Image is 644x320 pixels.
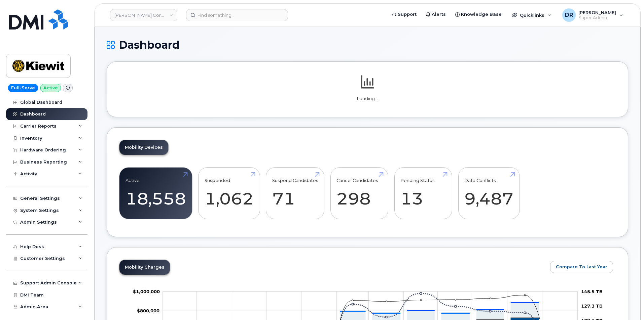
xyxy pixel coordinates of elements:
[133,289,160,294] g: $0
[137,308,159,314] g: $0
[272,171,318,216] a: Suspend Candidates 71
[464,171,513,216] a: Data Conflicts 9,487
[119,96,616,102] p: Loading...
[400,171,446,216] a: Pending Status 13
[581,289,603,294] tspan: 145.5 TB
[137,308,159,314] tspan: $800,000
[336,171,382,216] a: Cancel Candidates 298
[581,303,603,309] tspan: 127.3 TB
[133,289,160,294] tspan: $1,000,000
[550,261,613,273] button: Compare To Last Year
[556,264,607,270] span: Compare To Last Year
[205,171,254,216] a: Suspended 1,062
[126,171,186,216] a: Active 18,558
[119,260,170,275] a: Mobility Charges
[119,140,168,155] a: Mobility Devices
[107,39,628,51] h1: Dashboard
